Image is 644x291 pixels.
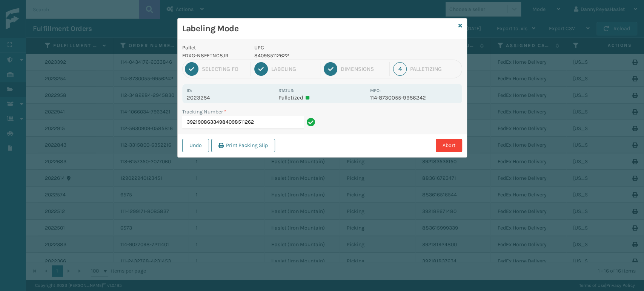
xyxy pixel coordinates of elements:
button: Abort [436,139,462,152]
p: Pallet [182,44,246,52]
h3: Labeling Mode [182,23,455,34]
div: Selecting FO [202,66,247,72]
label: Tracking Number [182,108,226,116]
p: 114-8730055-9956242 [370,94,457,101]
div: 3 [324,62,337,76]
div: 1 [185,62,198,76]
div: Dimensions [341,66,386,72]
button: Print Packing Slip [211,139,275,152]
label: Id: [187,88,192,93]
div: Labeling [271,66,317,72]
label: Status: [278,88,294,93]
p: 840985112622 [254,52,366,60]
p: Palletized [278,94,366,101]
div: Palletizing [410,66,459,72]
div: 2 [254,62,268,76]
p: FDXG-N8FETNC8JR [182,52,246,60]
label: MPO: [370,88,381,93]
p: UPC [254,44,366,52]
p: 2023254 [187,94,274,101]
button: Undo [182,139,209,152]
div: 4 [393,62,407,76]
